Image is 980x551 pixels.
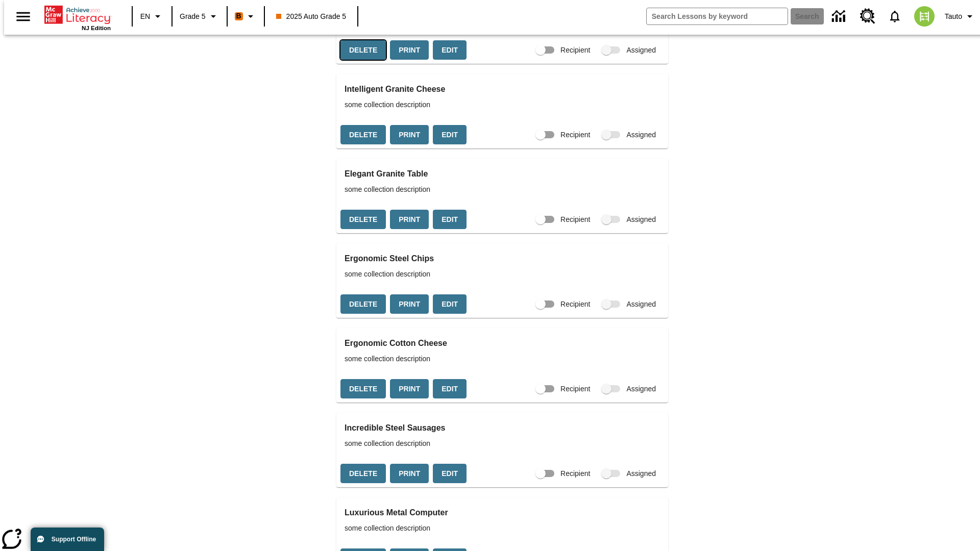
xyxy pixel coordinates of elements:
span: Recipient [560,299,590,310]
span: Assigned [626,299,656,310]
span: Tauto [945,11,962,22]
span: some collection description [345,184,660,195]
button: Support Offline [31,528,104,551]
span: EN [140,11,150,22]
a: Notifications [881,3,908,30]
span: some collection description [345,269,660,280]
a: Resource Center, Will open in new tab [854,3,881,30]
span: some collection description [345,523,660,534]
h3: Luxurious Metal Computer [345,506,660,520]
span: Grade 5 [180,11,206,22]
button: Print, will open in a new window [390,464,429,484]
button: Delete [340,464,386,484]
span: Assigned [626,384,656,394]
button: Print, will open in a new window [390,40,429,60]
button: Delete [340,379,386,399]
button: Profile/Settings [941,7,980,26]
span: Assigned [626,468,656,479]
a: Home [44,5,111,25]
span: Assigned [626,130,656,140]
span: Assigned [626,45,656,56]
h3: Intelligent Granite Cheese [345,82,660,96]
span: B [236,10,241,22]
button: Edit [433,210,467,230]
span: Recipient [560,214,590,225]
span: some collection description [345,354,660,364]
h3: Ergonomic Cotton Cheese [345,336,660,350]
button: Delete [340,294,386,314]
button: Print, will open in a new window [390,210,429,230]
span: some collection description [345,99,660,110]
h3: Elegant Granite Table [345,167,660,181]
span: 2025 Auto Grade 5 [276,11,347,22]
button: Print, will open in a new window [390,294,429,314]
span: some collection description [345,438,660,449]
img: avatar image [914,6,935,27]
a: Data Center [826,3,854,31]
button: Delete [340,125,386,145]
button: Language: EN, Select a language [136,7,168,26]
button: Delete [340,210,386,230]
button: Print, will open in a new window [390,379,429,399]
button: Grade: Grade 5, Select a grade [176,7,224,26]
button: Edit [433,294,467,314]
span: Support Offline [52,536,96,543]
button: Edit [433,40,467,60]
button: Select a new avatar [908,3,941,30]
button: Edit [433,125,467,145]
h3: Ergonomic Steel Chips [345,252,660,266]
span: Assigned [626,214,656,225]
button: Boost Class color is orange. Change class color [231,7,261,26]
button: Delete [340,40,386,60]
div: Home [44,4,111,31]
span: NJ Edition [82,25,111,31]
span: Recipient [560,45,590,56]
button: Edit [433,464,467,484]
h3: Incredible Steel Sausages [345,421,660,435]
span: Recipient [560,384,590,394]
span: Recipient [560,130,590,140]
input: search field [647,8,788,24]
span: Recipient [560,468,590,479]
button: Edit [433,379,467,399]
button: Print, will open in a new window [390,125,429,145]
button: Open side menu [8,2,38,32]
